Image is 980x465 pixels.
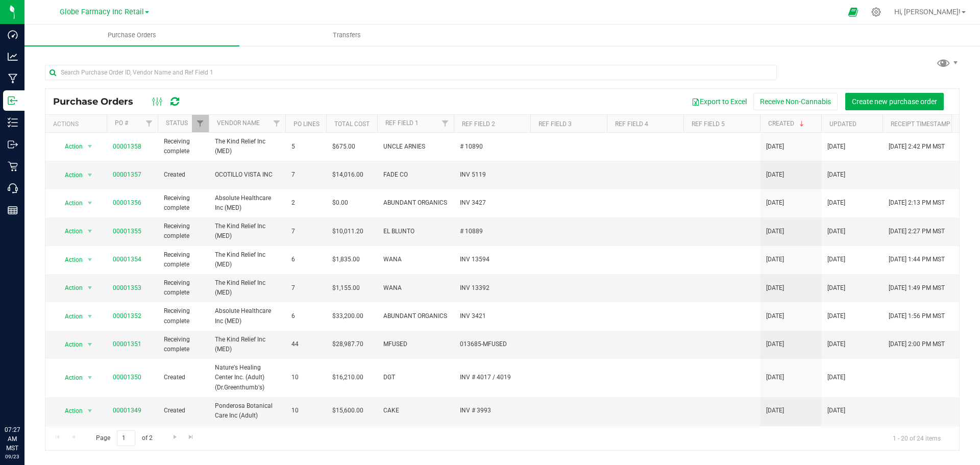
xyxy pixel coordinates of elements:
[268,115,285,132] a: Filter
[113,407,141,414] a: 00001349
[8,183,18,193] inline-svg: Call Center
[84,224,96,238] span: select
[460,283,524,293] span: INV 13392
[460,406,524,415] span: INV # 3993
[889,142,945,152] span: [DATE] 2:42 PM MST
[766,227,784,236] span: [DATE]
[45,65,777,80] input: Search Purchase Order ID, Vendor Name and Ref Field 1
[56,404,83,418] span: Action
[215,170,279,180] span: OCOTILLO VISTA INC
[768,120,806,127] a: Created
[891,120,950,128] a: Receipt Timestamp
[291,255,320,264] span: 6
[827,311,845,321] span: [DATE]
[332,339,363,349] span: $28,987.70
[113,374,141,381] a: 00001350
[885,430,949,446] span: 1 - 20 of 24 items
[291,373,320,382] span: 10
[56,281,83,295] span: Action
[84,168,96,182] span: select
[766,283,784,293] span: [DATE]
[852,97,937,106] span: Create new purchase order
[383,339,448,349] span: MFUSED
[215,278,279,298] span: The Kind Relief Inc (MED)
[164,406,203,415] span: Created
[460,170,524,180] span: INV 5119
[291,198,320,208] span: 2
[383,142,448,152] span: UNCLE ARNIES
[164,222,203,241] span: Receiving complete
[84,281,96,295] span: select
[383,311,448,321] span: ABUNDANT ORGANICS
[113,284,141,291] a: 00001353
[332,142,355,152] span: $675.00
[291,339,320,349] span: 44
[164,170,203,180] span: Created
[766,142,784,152] span: [DATE]
[827,227,845,236] span: [DATE]
[164,306,203,326] span: Receiving complete
[84,337,96,352] span: select
[332,283,360,293] span: $1,155.00
[84,404,96,418] span: select
[460,142,524,152] span: # 10890
[184,430,199,444] a: Go to the last page
[84,253,96,267] span: select
[5,425,20,453] p: 07:27 AM MST
[56,168,83,182] span: Action
[30,382,42,394] iframe: Resource center unread badge
[8,205,18,215] inline-svg: Reports
[53,96,143,107] span: Purchase Orders
[383,198,448,208] span: ABUNDANT ORGANICS
[117,430,135,446] input: 1
[332,227,363,236] span: $10,011.20
[615,120,648,128] a: Ref Field 4
[827,142,845,152] span: [DATE]
[8,74,18,84] inline-svg: Manufacturing
[192,115,209,132] a: Filter
[56,196,83,210] span: Action
[84,196,96,210] span: select
[60,8,144,16] span: Globe Farmacy Inc Retail
[215,222,279,241] span: The Kind Relief Inc (MED)
[827,339,845,349] span: [DATE]
[56,253,83,267] span: Action
[56,309,83,324] span: Action
[385,119,419,127] a: Ref Field 1
[383,373,448,382] span: DGT
[460,198,524,208] span: INV 3427
[164,335,203,354] span: Receiving complete
[215,250,279,270] span: The Kind Relief Inc (MED)
[460,255,524,264] span: INV 13594
[84,309,96,324] span: select
[217,119,260,127] a: Vendor Name
[8,117,18,128] inline-svg: Inventory
[8,95,18,106] inline-svg: Inbound
[164,193,203,213] span: Receiving complete
[460,227,524,236] span: # 10889
[332,198,348,208] span: $0.00
[383,170,448,180] span: FADE CO
[164,250,203,270] span: Receiving complete
[215,401,279,421] span: Ponderosa Botanical Care Inc (Adult)
[383,227,448,236] span: EL BLUNTO
[827,255,845,264] span: [DATE]
[383,255,448,264] span: WANA
[141,115,158,132] a: Filter
[215,193,279,213] span: Absolute Healthcare Inc (MED)
[460,373,524,382] span: INV # 4017 / 4019
[894,8,961,16] span: Hi, [PERSON_NAME]!
[460,339,524,349] span: 013685-MFUSED
[692,120,725,128] a: Ref Field 5
[827,170,845,180] span: [DATE]
[829,120,856,128] a: Updated
[8,139,18,150] inline-svg: Outbound
[113,312,141,320] a: 00001352
[56,139,83,154] span: Action
[889,311,945,321] span: [DATE] 1:56 PM MST
[889,227,945,236] span: [DATE] 2:27 PM MST
[215,137,279,156] span: The Kind Relief Inc (MED)
[827,283,845,293] span: [DATE]
[53,120,103,128] div: Actions
[291,142,320,152] span: 5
